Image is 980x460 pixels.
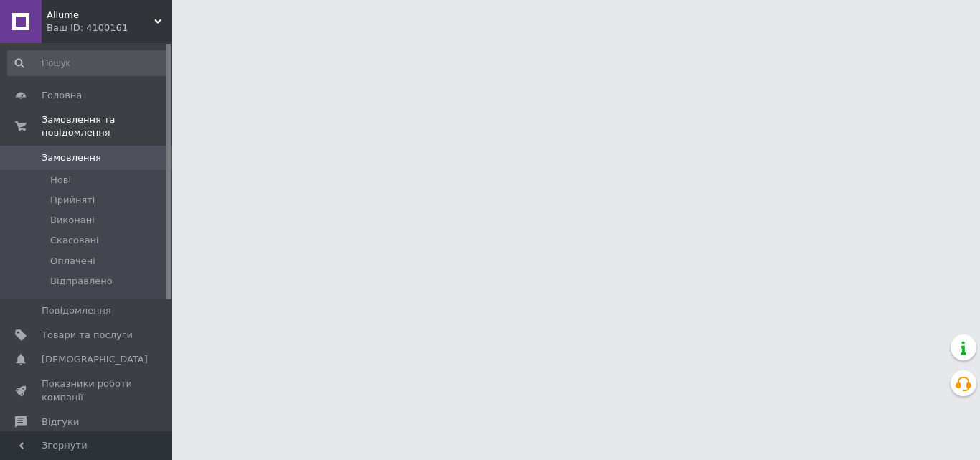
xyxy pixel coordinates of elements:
[7,50,169,76] input: Пошук
[50,234,99,247] span: Скасовані
[42,151,101,164] span: Замовлення
[50,255,95,268] span: Оплачені
[42,304,111,317] span: Повідомлення
[47,9,154,22] span: Allume
[50,194,95,207] span: Прийняті
[42,113,172,139] span: Замовлення та повідомлення
[47,22,172,34] div: Ваш ID: 4100161
[42,89,82,102] span: Головна
[42,329,133,342] span: Товари та послуги
[42,377,133,403] span: Показники роботи компанії
[50,275,113,288] span: Відправлено
[50,174,71,187] span: Нові
[50,214,95,227] span: Виконані
[42,353,148,366] span: [DEMOGRAPHIC_DATA]
[42,416,79,428] span: Відгуки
